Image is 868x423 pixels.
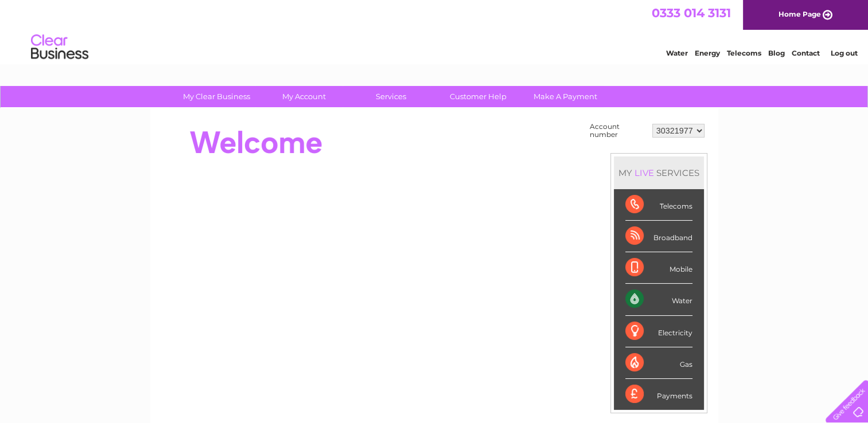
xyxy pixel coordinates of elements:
[652,6,731,20] a: 0333 014 3131
[625,316,692,347] div: Electricity
[625,347,692,379] div: Gas
[830,49,857,57] a: Log out
[632,167,656,178] div: LIVE
[169,86,264,107] a: My Clear Business
[164,6,706,56] div: Clear Business is a trading name of Verastar Limited (registered in [GEOGRAPHIC_DATA] No. 3667643...
[344,86,438,107] a: Services
[518,86,613,107] a: Make A Payment
[625,189,692,221] div: Telecoms
[587,120,649,142] td: Account number
[256,86,351,107] a: My Account
[768,49,785,57] a: Blog
[695,49,720,57] a: Energy
[625,252,692,284] div: Mobile
[727,49,761,57] a: Telecoms
[30,30,89,65] img: logo.png
[625,379,692,410] div: Payments
[666,49,688,57] a: Water
[625,284,692,315] div: Water
[431,86,526,107] a: Customer Help
[792,49,820,57] a: Contact
[614,156,704,189] div: MY SERVICES
[625,221,692,252] div: Broadband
